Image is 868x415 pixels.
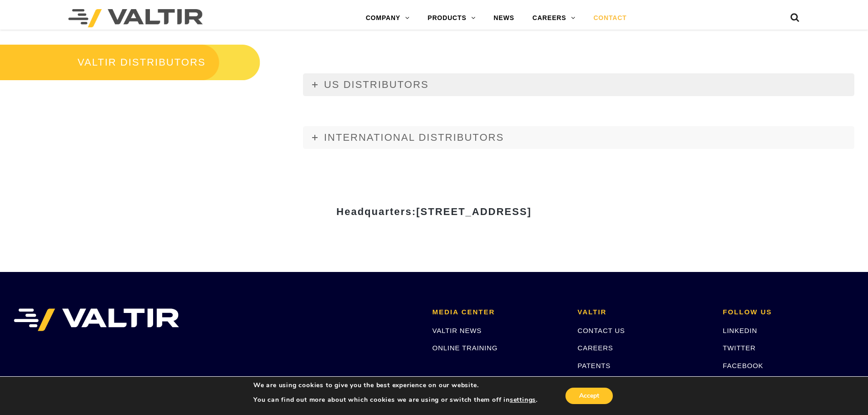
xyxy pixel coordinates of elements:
[578,344,613,352] a: CAREERS
[357,9,419,27] a: COMPANY
[484,9,523,27] a: NEWS
[723,327,757,334] a: LINKEDIN
[584,9,636,27] a: CONTACT
[324,79,429,90] span: US DISTRIBUTORS
[253,381,538,389] p: We are using cookies to give you the best experience on our website.
[253,396,538,404] p: You can find out more about which cookies we are using or switch them off in .
[578,327,625,334] a: CONTACT US
[510,396,536,404] button: settings
[432,308,564,316] h2: MEDIA CENTER
[336,206,531,217] strong: Headquarters:
[723,308,854,316] h2: FOLLOW US
[68,9,203,27] img: Valtir
[419,9,485,27] a: PRODUCTS
[432,344,498,352] a: ONLINE TRAINING
[723,344,755,352] a: TWITTER
[14,308,179,331] img: VALTIR
[524,9,585,27] a: CAREERS
[303,126,854,149] a: INTERNATIONAL DISTRIBUTORS
[565,388,613,404] button: Accept
[432,327,482,334] a: VALTIR NEWS
[578,308,709,316] h2: VALTIR
[303,73,854,96] a: US DISTRIBUTORS
[324,132,504,143] span: INTERNATIONAL DISTRIBUTORS
[416,206,531,217] span: [STREET_ADDRESS]
[723,362,763,369] a: FACEBOOK
[578,362,611,369] a: PATENTS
